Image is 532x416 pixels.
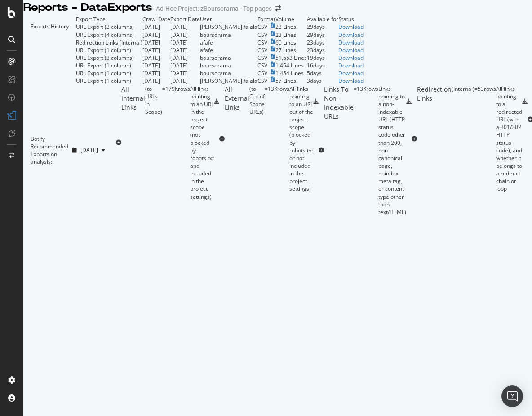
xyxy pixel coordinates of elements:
[170,46,200,54] td: [DATE]
[474,85,496,193] div: = 53 rows
[265,85,289,193] div: = 13K rows
[170,62,200,69] td: [DATE]
[76,77,131,85] div: URL Export (1 column)
[31,135,68,166] div: Botify Recommended Exports on analysis:
[249,85,265,193] div: ( to Out of Scope URLs )
[170,31,200,39] td: [DATE]
[275,5,281,12] div: arrow-right-arrow-left
[257,39,267,46] div: CSV
[200,31,257,39] td: boursorama
[170,39,200,46] td: [DATE]
[307,39,338,46] td: 23 days
[76,46,131,54] div: URL Export (1 column)
[76,23,134,31] div: URL Export (3 columns)
[200,69,257,77] td: boursorama
[142,77,170,85] td: [DATE]
[162,85,190,201] div: = 179K rows
[257,69,267,77] div: CSV
[76,54,134,62] div: URL Export (3 columns)
[289,85,313,193] div: All links pointing to an URL out of the project scope (blocked by robots.txt or not included in t...
[170,54,200,62] td: [DATE]
[76,39,142,46] div: Redirection Links (Internal)
[307,54,338,62] td: 19 days
[80,146,98,154] span: 2025 Oct. 7th
[142,39,170,46] td: [DATE]
[257,77,267,85] div: CSV
[142,62,170,69] td: [DATE]
[142,31,170,39] td: [DATE]
[338,62,364,69] a: Download
[257,54,267,62] div: CSV
[76,62,131,69] div: URL Export (1 column)
[354,85,378,216] div: = 13K rows
[170,15,200,23] td: Export Date
[452,85,474,193] div: ( Internal )
[275,69,307,77] td: 1,454 Lines
[200,23,257,31] td: [PERSON_NAME].falala
[200,15,257,23] td: User
[200,77,257,85] td: [PERSON_NAME].falala
[307,46,338,54] td: 23 days
[142,69,170,77] td: [DATE]
[307,31,338,39] td: 29 days
[307,15,338,23] td: Available for
[275,23,307,31] td: 23 Lines
[338,31,364,39] a: Download
[275,62,307,69] td: 1,454 Lines
[257,15,275,23] td: Format
[76,31,134,39] div: URL Export (4 columns)
[76,15,142,23] td: Export Type
[200,62,257,69] td: boursorama
[313,99,319,104] div: csv-export
[142,15,170,23] td: Crawl Date
[338,46,364,54] a: Download
[307,77,338,85] td: 3 days
[275,46,307,54] td: 27 Lines
[378,85,406,216] div: Links pointing to a non-indexable URL (HTTP status code other than 200, non-canonical page, noind...
[145,85,162,201] div: ( to URLs in Scope )
[275,39,307,46] td: 60 Lines
[121,85,145,201] div: All Internal Links
[496,85,522,193] div: All links pointing to a redirected URL (with a 301/302 HTTP status code), and whether it belongs ...
[275,77,307,85] td: 57 Lines
[417,85,452,193] div: Redirection Links
[142,23,170,31] td: [DATE]
[170,77,200,85] td: [DATE]
[275,54,307,62] td: 51,653 Lines
[257,62,267,69] div: CSV
[275,31,307,39] td: 23 Lines
[338,23,364,31] a: Download
[257,31,267,39] div: CSV
[214,99,219,104] div: csv-export
[142,46,170,54] td: [DATE]
[324,85,354,216] div: Links To Non-Indexable URLs
[142,54,170,62] td: [DATE]
[307,23,338,31] td: 29 days
[170,23,200,31] td: [DATE]
[170,69,200,77] td: [DATE]
[225,85,249,193] div: All External Links
[338,15,364,23] td: Status
[501,385,523,407] div: Open Intercom Messenger
[338,69,364,77] a: Download
[257,23,267,31] div: CSV
[200,39,257,46] td: afafe
[31,22,69,77] div: Exports History
[522,99,528,104] div: csv-export
[200,46,257,54] td: afafe
[76,69,131,77] div: URL Export (1 column)
[406,99,412,104] div: csv-export
[338,54,364,62] div: Download
[338,39,364,46] a: Download
[257,46,267,54] div: CSV
[190,85,214,201] div: All links pointing to an URL in the project scope (not blocked by robots.txt and included in the ...
[156,4,272,13] div: Ad-Hoc Project: zBoursorama - Top pages
[338,77,364,85] a: Download
[68,143,109,157] button: [DATE]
